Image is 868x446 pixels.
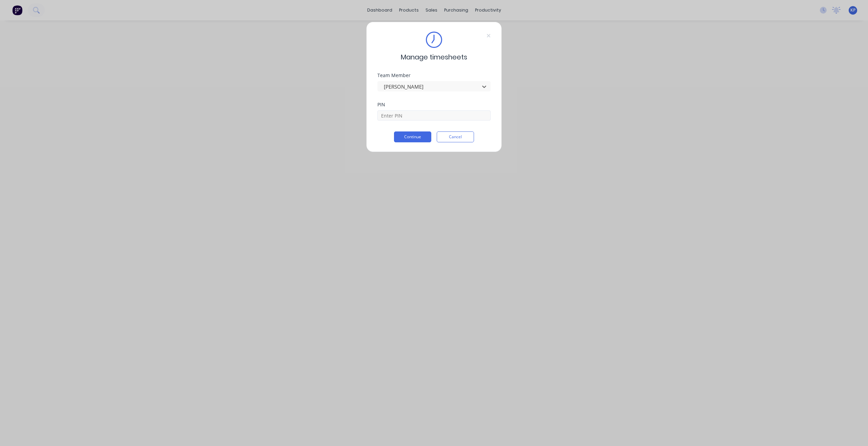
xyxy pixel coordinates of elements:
button: Cancel [437,131,474,142]
button: Continue [394,131,431,142]
div: PIN [377,102,491,107]
div: Team Member [377,73,491,78]
input: Enter PIN [377,110,491,121]
span: Manage timesheets [401,52,467,62]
